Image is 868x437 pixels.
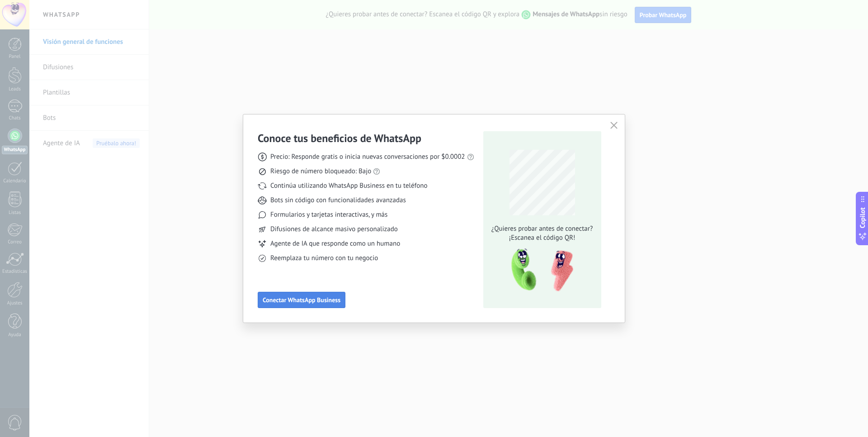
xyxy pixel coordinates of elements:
[270,225,398,234] span: Difusiones de alcance masivo personalizado
[270,152,465,161] span: Precio: Responde gratis o inicia nuevas conversaciones por $0.0002
[489,233,595,242] span: ¡Escanea el código QR!
[270,196,406,205] span: Bots sin código con funcionalidades avanzadas
[858,208,867,228] span: Copilot
[489,224,595,233] span: ¿Quieres probar antes de conectar?
[258,131,421,145] h3: Conoce tus beneficios de WhatsApp
[270,181,427,190] span: Continúa utilizando WhatsApp Business en tu teléfono
[270,239,400,248] span: Agente de IA que responde como un humano
[258,292,345,308] button: Conectar WhatsApp Business
[270,210,387,219] span: Formularios y tarjetas interactivas, y más
[270,254,378,263] span: Reemplaza tu número con tu negocio
[270,167,371,176] span: Riesgo de número bloqueado: Bajo
[263,297,340,303] span: Conectar WhatsApp Business
[504,246,575,294] img: qr-pic-1x.png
